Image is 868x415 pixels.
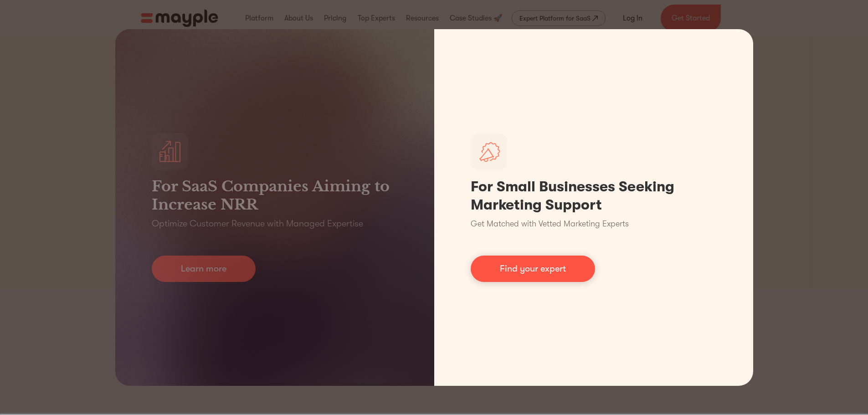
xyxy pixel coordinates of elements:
[152,217,363,230] p: Optimize Customer Revenue with Managed Expertise
[152,177,398,214] h3: For SaaS Companies Aiming to Increase NRR
[152,256,256,282] a: Learn more
[471,218,629,230] p: Get Matched with Vetted Marketing Experts
[471,256,595,282] a: Find your expert
[471,178,717,214] h1: For Small Businesses Seeking Marketing Support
